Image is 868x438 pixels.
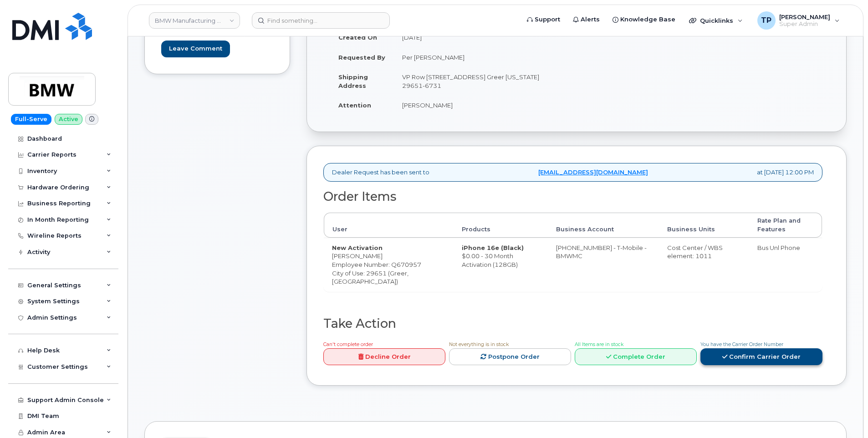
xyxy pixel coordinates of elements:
td: [DATE] [394,27,570,47]
strong: New Activation [332,244,383,251]
strong: Attention [338,102,371,109]
td: [PERSON_NAME] [394,95,570,115]
iframe: Messenger Launcher [828,398,861,431]
span: You have the Carrier Order Number [700,341,783,347]
span: Alerts [581,15,600,24]
span: Quicklinks [700,17,733,24]
a: Knowledge Base [606,10,682,29]
div: Quicklinks [683,11,749,30]
div: Cost Center / WBS element: 1011 [667,244,740,260]
input: Leave Comment [161,41,230,57]
span: Employee Number: Q670957 [332,261,421,268]
strong: Created On [338,34,377,41]
td: VP Row [STREET_ADDRESS] Greer [US_STATE] 29651-6731 [394,67,570,95]
span: All Items are in stock [575,341,623,347]
a: Support [521,10,567,29]
h2: Order Items [323,190,822,204]
td: $0.00 - 30 Month Activation (128GB) [454,238,548,291]
td: [PERSON_NAME] City of Use: 29651 (Greer, [GEOGRAPHIC_DATA]) [324,238,454,291]
a: Alerts [567,10,606,29]
strong: iPhone 16e (Black) [462,244,524,251]
div: Tyler Pollock [751,11,846,30]
th: Business Units [659,213,749,238]
a: Confirm Carrier Order [700,348,822,365]
div: Dealer Request has been sent to at [DATE] 12:00 PM [323,163,822,182]
td: Bus Unl Phone [749,238,822,291]
a: Postpone Order [449,348,571,365]
input: Find something... [252,12,390,29]
span: Knowledge Base [620,15,675,24]
span: [PERSON_NAME] [779,13,830,20]
a: BMW Manufacturing Co LLC [149,12,240,29]
a: Complete Order [575,348,697,365]
span: Support [535,15,560,24]
span: Not everything is in stock [449,341,509,347]
th: Business Account [548,213,659,238]
th: Rate Plan and Features [749,213,822,238]
a: [EMAIL_ADDRESS][DOMAIN_NAME] [538,168,648,177]
strong: Shipping Address [338,73,368,89]
th: Products [454,213,548,238]
strong: Requested By [338,54,385,61]
span: Can't complete order [323,341,373,347]
h2: Take Action [323,317,822,331]
a: Decline Order [323,348,445,365]
span: TP [761,15,771,26]
span: Super Admin [779,20,830,28]
td: [PHONE_NUMBER] - T-Mobile - BMWMC [548,238,659,291]
td: Per [PERSON_NAME] [394,47,570,67]
th: User [324,213,454,238]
